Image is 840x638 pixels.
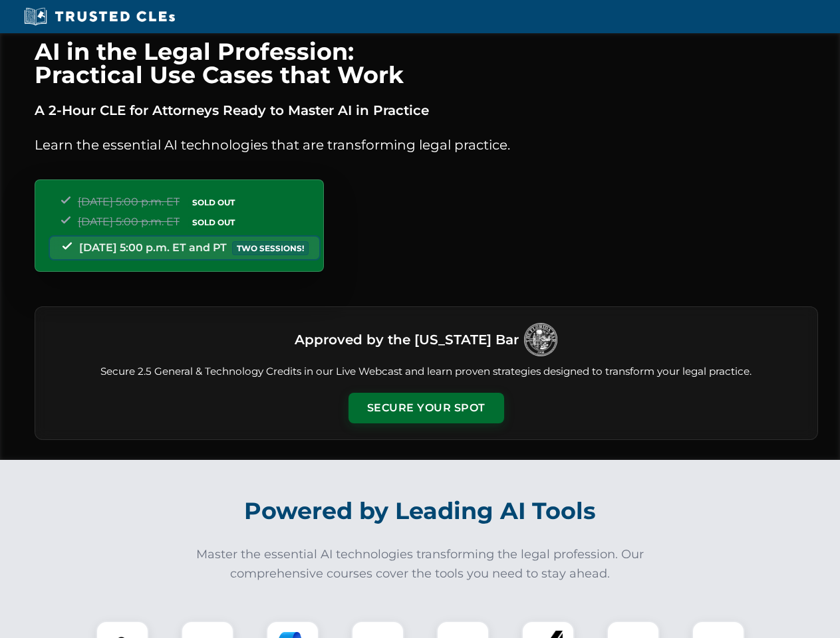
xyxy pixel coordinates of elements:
h3: Approved by the [US_STATE] Bar [295,328,519,352]
img: Logo [524,323,557,356]
p: Learn the essential AI technologies that are transforming legal practice. [35,134,818,156]
span: SOLD OUT [188,215,239,229]
button: Secure Your Spot [349,393,504,423]
p: A 2-Hour CLE for Attorneys Ready to Master AI in Practice [35,100,818,121]
h2: Powered by Leading AI Tools [52,488,789,534]
span: [DATE] 5:00 p.m. ET [78,195,180,208]
p: Secure 2.5 General & Technology Credits in our Live Webcast and learn proven strategies designed ... [51,364,801,379]
p: Master the essential AI technologies transforming the legal profession. Our comprehensive courses... [188,545,653,584]
h1: AI in the Legal Profession: Practical Use Cases that Work [35,40,818,86]
span: [DATE] 5:00 p.m. ET [78,215,180,228]
img: Trusted CLEs [20,7,179,27]
span: SOLD OUT [188,195,239,209]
